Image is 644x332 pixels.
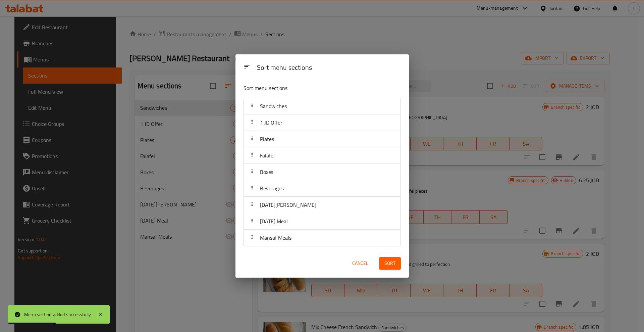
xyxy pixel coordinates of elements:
div: [DATE][PERSON_NAME] [244,197,400,213]
p: Sort menu sections [244,84,368,92]
div: Beverages [244,180,400,197]
div: Mansaf Meals [244,230,400,246]
span: Beverages [260,183,284,193]
div: Falafel [244,147,400,164]
span: 1 JD Offer [260,117,282,128]
span: Sort [384,259,395,268]
button: Cancel [350,257,371,270]
span: Mansaf Meals [260,233,291,243]
div: [DATE] Meal [244,213,400,230]
span: [DATE] Meal [260,216,288,226]
div: Sort menu sections [254,60,404,76]
span: Falafel [260,150,275,160]
button: Sort [379,257,401,270]
span: Boxes [260,167,273,177]
span: Plates [260,134,274,144]
div: 1 JD Offer [244,114,400,131]
span: Cancel [352,259,368,268]
div: Sandwiches [244,98,400,114]
div: Plates [244,131,400,147]
div: Menu section added successfully [24,311,91,318]
span: [DATE][PERSON_NAME] [260,200,316,210]
div: Boxes [244,164,400,180]
span: Sandwiches [260,101,287,111]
